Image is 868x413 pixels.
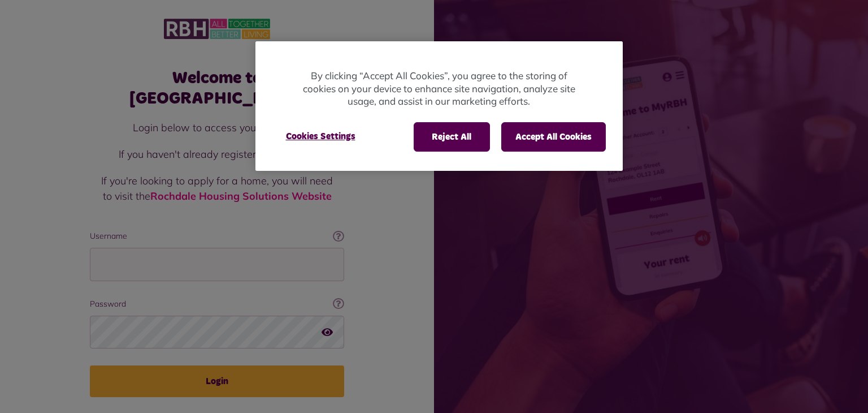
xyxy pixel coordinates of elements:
div: Cookie banner [255,41,623,171]
button: Reject All [414,122,490,152]
div: Privacy [255,41,623,171]
button: Accept All Cookies [501,122,606,152]
p: By clicking “Accept All Cookies”, you agree to the storing of cookies on your device to enhance s... [301,70,578,108]
button: Cookies Settings [272,122,369,150]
